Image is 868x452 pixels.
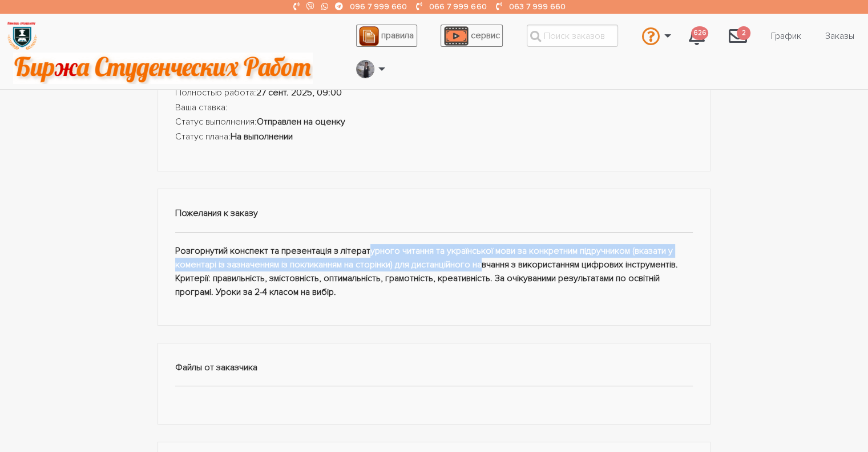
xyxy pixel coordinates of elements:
[720,21,756,51] a: 2
[680,21,714,51] a: 626
[175,86,693,101] li: Полностью работа:
[429,2,486,11] a: 066 7 999 660
[359,26,378,46] img: agreement_icon-feca34a61ba7f3d1581b08bc946b2ec1ccb426f67415f344566775c155b7f62c.png
[257,116,345,127] strong: Отправлен на оценку
[256,87,342,98] strong: 27 сент. 2025, 09:00
[444,26,468,46] img: play_icon-49f7f135c9dc9a03216cfdbccbe1e3994649169d890fb554cedf0eac35a01ba8.png
[6,20,38,51] img: logo-135dea9cf721667cc4ddb0c1795e3ba8b7f362e3d0c04e2cc90b931989920324.png
[816,25,863,47] a: Заказы
[508,2,565,11] a: 063 7 999 660
[471,30,500,41] span: сервис
[175,101,693,115] li: Ваша ставка:
[737,26,750,41] span: 2
[175,115,693,130] li: Статус выполнения:
[762,25,810,47] a: График
[350,2,407,11] a: 096 7 999 660
[175,130,693,145] li: Статус плана:
[158,189,711,326] div: Розгорнутий конспект та презентація з літературного читання та української мови за конкретним під...
[13,53,313,84] img: motto-2ce64da2796df845c65ce8f9480b9c9d679903764b3ca6da4b6de107518df0fe.gif
[441,25,503,47] a: сервис
[175,362,257,373] strong: Файлы от заказчика
[356,25,417,47] a: правила
[527,25,618,47] input: Поиск заказов
[691,26,708,41] span: 626
[357,60,374,78] img: 20171208_160937.jpg
[381,30,414,41] span: правила
[231,131,293,142] strong: На выполнении
[175,207,258,219] strong: Пожелания к заказу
